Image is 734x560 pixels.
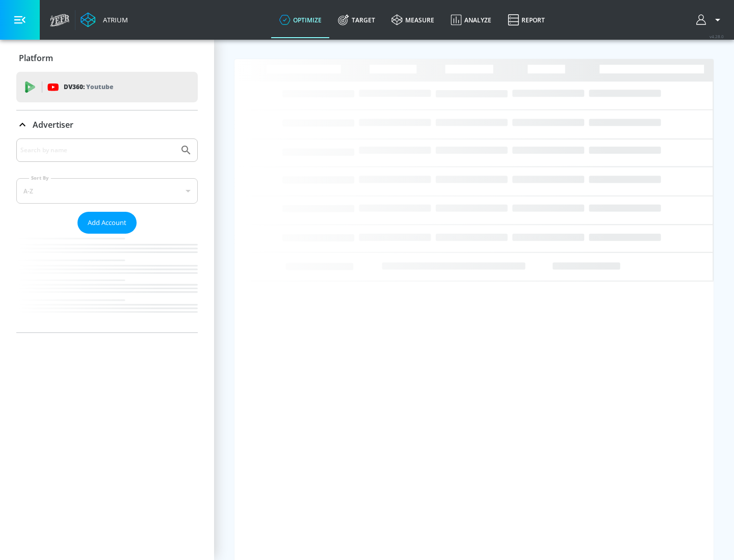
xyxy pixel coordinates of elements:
[19,52,53,64] p: Platform
[330,2,383,38] a: Target
[442,2,500,38] a: Analyze
[271,2,330,38] a: optimize
[710,34,724,39] span: v 4.28.0
[88,217,126,229] span: Add Account
[29,175,51,181] label: Sort By
[64,81,113,93] p: DV360:
[16,110,198,139] div: Advertiser
[99,15,128,24] div: Atrium
[16,44,198,72] div: Platform
[81,12,128,27] a: Atrium
[16,234,198,332] nav: list of Advertiser
[16,138,198,332] div: Advertiser
[16,72,198,102] div: DV360: Youtube
[16,178,198,204] div: A-Z
[500,2,553,38] a: Report
[33,119,73,130] p: Advertiser
[86,81,113,92] p: Youtube
[20,144,175,157] input: Search by name
[383,2,442,38] a: measure
[77,212,137,234] button: Add Account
